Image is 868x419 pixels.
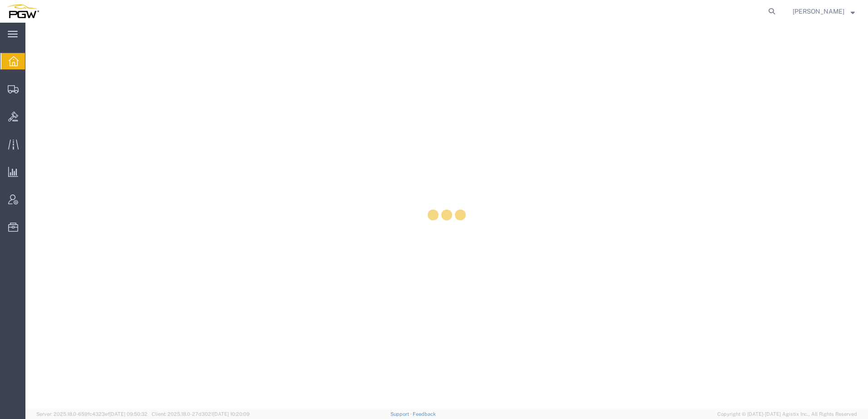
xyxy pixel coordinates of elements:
[792,6,855,17] button: [PERSON_NAME]
[793,6,844,16] span: Amber Hickey
[36,411,148,417] span: Server: 2025.18.0-659fc4323ef
[717,410,857,418] span: Copyright © [DATE]-[DATE] Agistix Inc., All Rights Reserved
[152,411,250,417] span: Client: 2025.18.0-27d3021
[413,411,436,417] a: Feedback
[390,411,413,417] a: Support
[109,411,148,417] span: [DATE] 09:50:32
[6,5,39,18] img: logo
[213,411,250,417] span: [DATE] 10:20:09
